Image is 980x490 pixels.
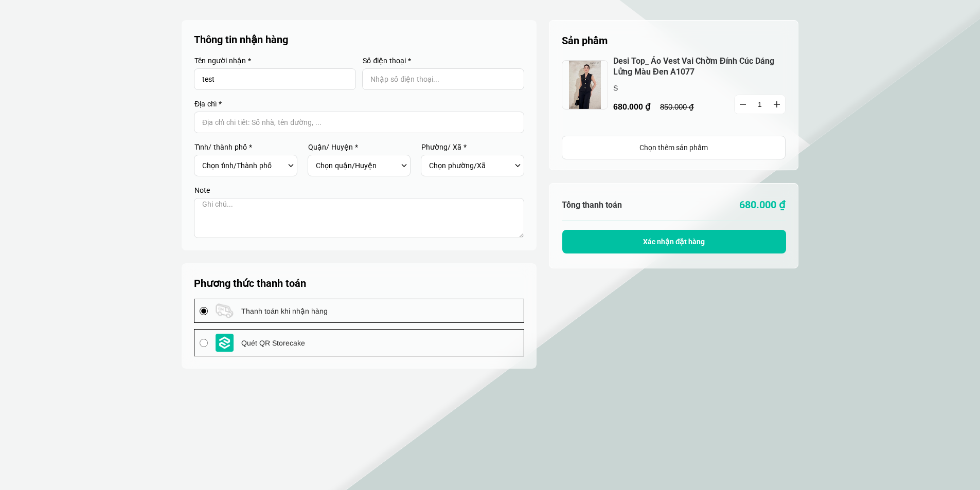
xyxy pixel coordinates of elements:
h6: Tổng thanh toán [562,200,674,210]
a: Chọn thêm sản phẩm [562,136,786,159]
label: Note [194,187,524,194]
span: Thanh toán khi nhận hàng [241,305,328,317]
p: 680.000 ₫ [613,100,716,113]
p: 680.000 ₫ [674,197,786,213]
span: Xác nhận đặt hàng [643,238,705,246]
label: Quận/ Huyện * [308,143,411,151]
img: payment logo [216,334,234,352]
span: Quét QR Storecake [241,337,305,349]
input: payment logo Thanh toán khi nhận hàng [200,307,208,315]
input: Quantity input [735,95,785,114]
input: Input Nhập tên người nhận... [194,68,356,90]
select: Select province [202,157,285,174]
label: Số điện thoại * [362,57,524,64]
p: Thông tin nhận hàng [194,32,525,47]
select: Select district [316,157,399,174]
a: Desi Top_ Áo Vest Vai Chờm Đính Cúc Dáng Lửng Màu Đen A1077 [613,56,786,78]
label: Tỉnh/ thành phố * [194,143,297,151]
input: payment logo Quét QR Storecake [200,339,208,347]
img: payment logo [216,303,234,318]
p: S [613,82,716,94]
img: jpeg.jpeg [562,60,608,110]
p: 850.000 ₫ [660,102,697,112]
div: Chọn thêm sản phẩm [562,142,785,153]
h5: Phương thức thanh toán [194,276,524,291]
label: Địa chỉ * [194,100,524,107]
button: Xác nhận đặt hàng [562,230,786,253]
select: Select commune [429,157,512,174]
label: Phường/ Xã * [421,143,524,151]
input: Input address with auto completion [194,112,524,133]
label: Tên người nhận * [194,57,356,64]
input: Input Nhập số điện thoại... [362,68,524,90]
h5: Sản phẩm [562,33,786,48]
